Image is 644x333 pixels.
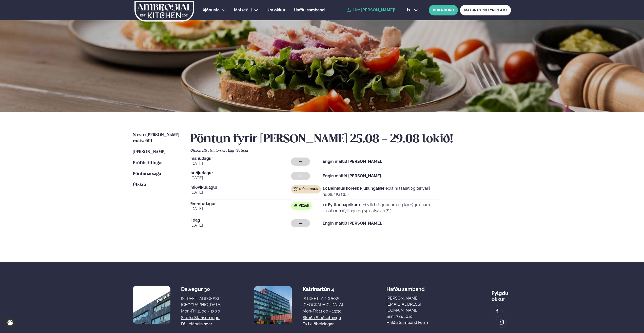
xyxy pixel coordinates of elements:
[203,8,220,12] span: Þjónusta
[323,202,358,207] strong: 1x Fylltar paprikur
[133,133,179,143] span: Næstu [PERSON_NAME] matseðill
[303,308,343,314] div: Mon-Fri: 11:00 - 13:30
[133,150,165,154] span: [PERSON_NAME]
[460,5,511,15] a: MATUR FYRIR FYRIRTÆKI
[299,204,309,208] span: Vegan
[190,175,291,181] span: [DATE]
[133,182,146,188] a: Útskrá
[204,148,222,152] span: (G ) Glúten ,
[181,315,220,321] a: Skoða staðsetningu
[299,160,302,164] span: ---
[266,7,285,13] a: Um okkur
[299,174,302,178] span: ---
[299,187,318,191] span: Kjúklingur
[492,306,502,316] a: image alt
[181,321,212,327] a: Fá leiðbeiningar
[323,185,439,198] p: epla hrásalat og teriyaki núðlur (G ) (E )
[190,218,291,222] span: Í dag
[190,202,291,206] span: fimmtudagur
[498,319,504,325] img: image alt
[190,161,291,167] span: [DATE]
[234,8,252,12] span: Matseðill
[303,321,334,327] a: Fá leiðbeiningar
[386,282,425,292] span: Hafðu samband
[190,148,511,152] div: Ofnæmi:
[254,286,292,324] img: image alt
[134,1,194,22] img: logo
[190,206,291,212] span: [DATE]
[492,286,511,302] div: Fylgdu okkur
[181,308,221,314] div: Mon-Fri: 11:00 - 13:30
[386,295,448,314] a: [PERSON_NAME][EMAIL_ADDRESS][DOMAIN_NAME]
[5,318,15,328] a: Cookie settings
[323,186,385,191] strong: 1x Beinlaus kóresk kjúklingalæri
[133,183,146,187] span: Útskrá
[294,8,325,12] span: Hafðu samband
[299,221,302,225] span: ---
[323,173,382,178] strong: Engin máltíð [PERSON_NAME].
[133,149,165,155] a: [PERSON_NAME]
[323,159,382,164] strong: Engin máltíð [PERSON_NAME].
[181,296,221,308] div: [STREET_ADDRESS], [GEOGRAPHIC_DATA]
[190,185,291,189] span: miðvikudagur
[133,171,161,177] a: Pöntunarsaga
[294,187,298,191] img: chicken.svg
[190,156,291,161] span: mánudagur
[403,8,422,12] button: is
[222,148,236,152] span: (E ) Egg ,
[429,5,458,15] button: BÓKA BORÐ
[494,308,500,314] img: image alt
[303,286,343,292] div: Katrínartún 4
[386,314,448,320] p: Sími: 784 1010
[190,189,291,195] span: [DATE]
[181,286,221,292] div: Dalvegur 30
[236,148,248,152] span: (S ) Soja
[407,8,412,12] span: is
[133,160,163,166] a: Prófílstillingar
[133,161,163,165] span: Prófílstillingar
[496,317,506,327] a: image alt
[347,8,395,12] a: Hæ [PERSON_NAME]!
[133,132,180,144] a: Næstu [PERSON_NAME] matseðill
[133,286,170,324] img: image alt
[294,7,325,13] a: Hafðu samband
[323,221,382,226] strong: Engin máltíð [PERSON_NAME].
[133,172,161,176] span: Pöntunarsaga
[190,132,511,146] h2: Pöntun fyrir [PERSON_NAME] 25.08 - 29.08 lokið!
[386,320,428,326] a: Hafðu samband form
[234,7,252,13] a: Matseðill
[190,171,291,175] span: þriðjudagur
[323,202,439,214] p: með villi hrísgrjónum og karrýgrænum linsubaunafyllingu og spínatsalati (S )
[266,8,285,12] span: Um okkur
[303,315,341,321] a: Skoða staðsetningu
[190,222,291,228] span: [DATE]
[303,296,343,308] div: [STREET_ADDRESS], [GEOGRAPHIC_DATA]
[294,203,298,207] img: Vegan.svg
[203,7,220,13] a: Þjónusta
